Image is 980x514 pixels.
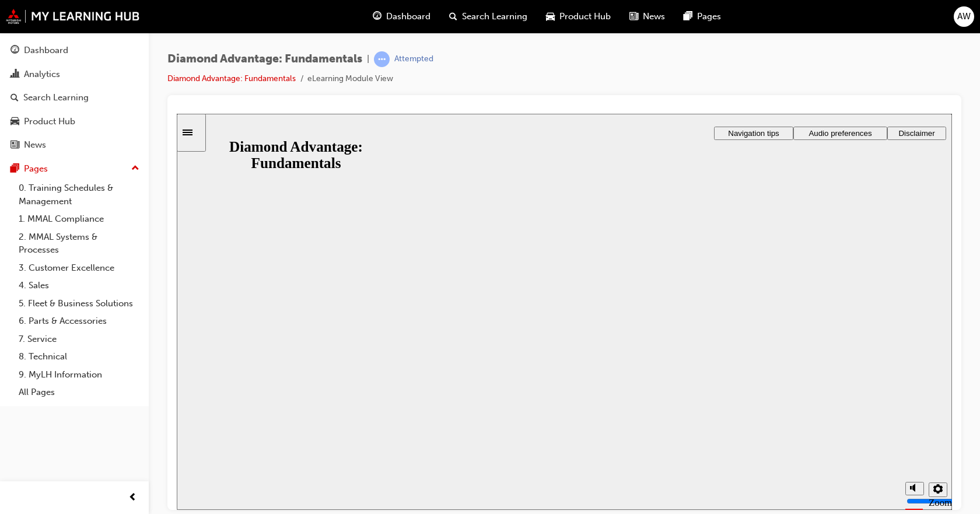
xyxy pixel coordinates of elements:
[684,9,692,24] span: pages-icon
[14,348,144,366] a: 8. Technical
[23,91,89,104] div: Search Learning
[440,5,537,29] a: search-iconSearch Learning
[14,210,144,228] a: 1. MMAL Compliance
[167,53,362,66] span: Diamond Advantage: Fundamentals
[559,10,611,23] span: Product Hub
[14,366,144,384] a: 9. MyLH Information
[131,161,139,176] span: up-icon
[729,368,747,382] button: volume
[24,44,68,57] div: Dashboard
[632,15,695,24] span: Audio preferences
[5,87,144,109] a: Search Learning
[957,10,971,23] span: AW
[643,10,665,23] span: News
[373,9,381,24] span: guage-icon
[167,74,296,83] a: Diamond Advantage: Fundamentals
[10,46,19,56] span: guage-icon
[307,72,393,86] li: eLearning Module View
[6,9,140,24] img: mmal
[14,330,144,348] a: 7. Service
[10,164,19,174] span: pages-icon
[5,158,144,180] button: Pages
[752,369,771,383] button: settings
[24,115,75,128] div: Product Hub
[5,111,144,132] a: Product Hub
[629,9,638,24] span: news-icon
[386,10,430,23] span: Dashboard
[394,54,433,65] div: Attempted
[5,134,144,156] a: News
[723,358,769,396] div: misc controls
[374,51,390,67] span: learningRecordVerb_ATTEMPT-icon
[14,228,144,259] a: 2. MMAL Systems & Processes
[697,10,721,23] span: Pages
[14,259,144,277] a: 3. Customer Excellence
[449,9,457,24] span: search-icon
[752,383,775,418] label: Zoom to fit
[730,383,805,392] input: volume
[462,10,527,23] span: Search Learning
[24,138,46,152] div: News
[10,69,19,80] span: chart-icon
[14,277,144,295] a: 4. Sales
[954,6,974,27] button: AW
[546,9,555,24] span: car-icon
[24,162,48,176] div: Pages
[14,383,144,401] a: All Pages
[14,312,144,330] a: 6. Parts & Accessories
[363,5,440,29] a: guage-iconDashboard
[10,117,19,127] span: car-icon
[537,5,620,29] a: car-iconProduct Hub
[551,15,602,24] span: Navigation tips
[10,93,19,103] span: search-icon
[5,64,144,85] a: Analytics
[128,491,137,505] span: prev-icon
[10,140,19,151] span: news-icon
[367,53,369,66] span: |
[24,68,60,81] div: Analytics
[5,40,144,61] a: Dashboard
[5,37,144,158] button: DashboardAnalyticsSearch LearningProduct HubNews
[722,15,758,24] span: Disclaimer
[14,179,144,210] a: 0. Training Schedules & Management
[14,295,144,313] a: 5. Fleet & Business Solutions
[674,5,730,29] a: pages-iconPages
[620,5,674,29] a: news-iconNews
